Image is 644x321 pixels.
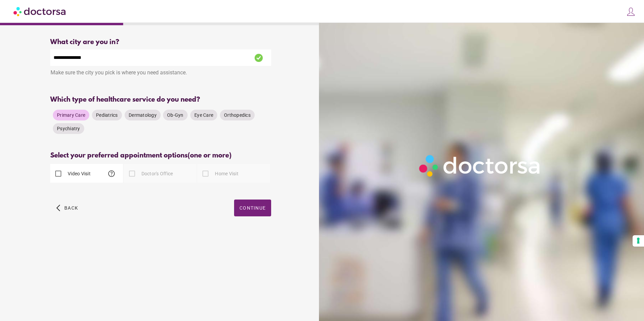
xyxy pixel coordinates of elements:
[96,112,118,118] span: Pediatrics
[57,112,85,118] span: Primary Care
[167,112,184,118] span: Ob-Gyn
[57,126,80,131] span: Psychiatry
[194,112,213,118] span: Eye Care
[234,200,271,216] button: Continue
[239,205,266,211] span: Continue
[54,200,81,216] button: arrow_back_ios Back
[188,152,231,159] span: (one or more)
[66,170,91,177] label: Video Visit
[50,96,271,104] div: Which type of healthcare service do you need?
[224,112,251,118] span: Orthopedics
[214,170,238,177] label: Home Visit
[129,112,157,118] span: Dermatology
[416,151,544,180] img: Logo-Doctorsa-trans-White-partial-flat.png
[107,170,116,178] span: help
[626,7,636,16] img: icons8-customer-100.png
[50,38,271,46] div: What city are you in?
[633,235,644,247] button: Your consent preferences for tracking technologies
[140,170,173,177] label: Doctor's Office
[50,66,271,81] div: Make sure the city you pick is where you need assistance.
[13,4,67,19] img: Doctorsa.com
[64,205,78,211] span: Back
[50,152,271,159] div: Select your preferred appointment options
